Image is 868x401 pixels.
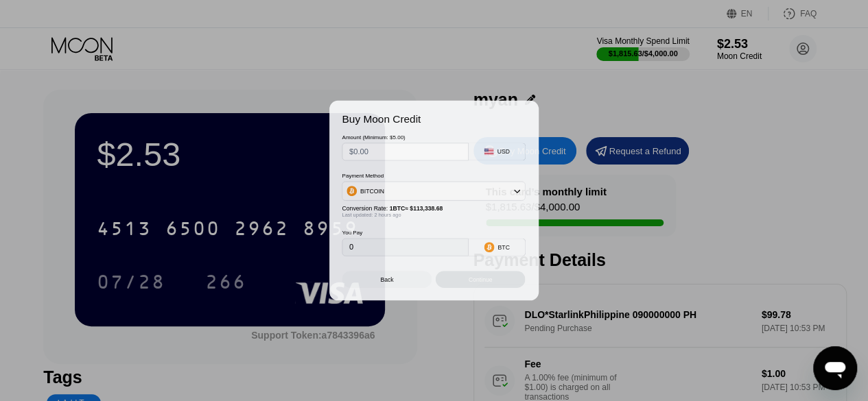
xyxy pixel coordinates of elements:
[342,182,525,199] div: BITCOIN
[497,148,510,155] div: USD
[813,346,857,390] iframe: Button to launch messaging window
[390,205,443,212] span: 1 BTC ≈ $113,338.68
[342,230,468,236] div: You Pay
[342,271,432,288] div: Back
[342,205,525,212] div: Conversion Rate:
[349,143,461,160] input: $0.00
[360,188,384,195] div: BITCOIN
[380,276,393,283] div: Back
[342,212,525,218] div: Last updated: 2 hours ago
[342,134,468,140] div: Amount (Minimum: $5.00)
[342,173,525,179] div: Payment Method
[497,244,509,251] div: BTC
[342,113,526,125] div: Buy Moon Credit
